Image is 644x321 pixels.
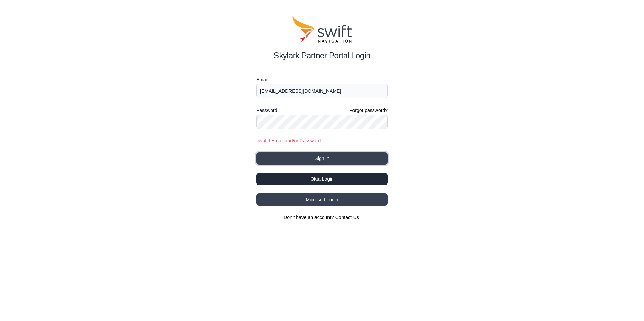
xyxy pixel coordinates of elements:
[256,173,388,185] button: Okta Login
[256,75,388,84] label: Email
[256,106,277,115] label: Password
[349,107,388,114] a: Forgot password?
[256,137,388,144] div: Invalid Email and/or Password
[256,49,388,62] h2: Skylark Partner Portal Login
[256,214,388,221] section: Don't have an account?
[256,152,388,165] button: Sign in
[335,215,359,220] a: Contact Us
[256,193,388,206] button: Microsoft Login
